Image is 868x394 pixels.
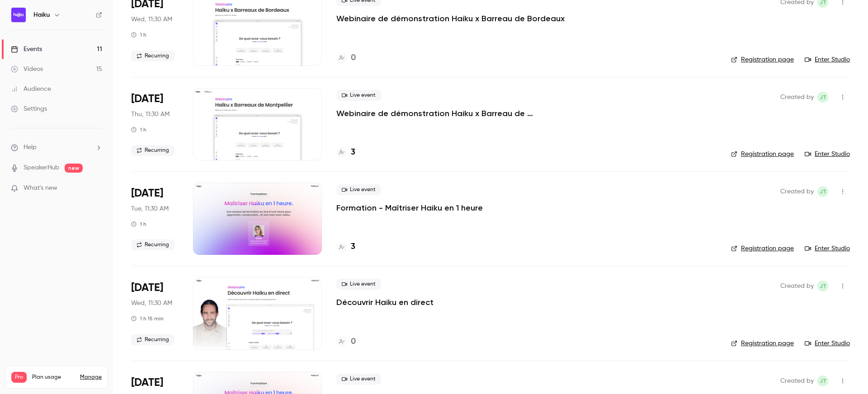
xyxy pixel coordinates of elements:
div: Settings [11,104,47,113]
span: Plan usage [32,374,75,381]
a: SpeakerHub [24,163,59,173]
a: Découvrir Haiku en direct [336,297,434,308]
span: What's new [24,183,57,193]
a: Registration page [731,55,794,64]
a: Webinaire de démonstration Haiku x Barreau de [GEOGRAPHIC_DATA] [336,108,608,119]
span: jean Touzet [817,281,828,291]
a: Registration page [731,150,794,159]
a: Enter Studio [805,55,850,64]
span: Recurring [131,334,175,345]
li: help-dropdown-opener [11,143,102,152]
span: jT [820,375,826,386]
div: Oct 23 Thu, 11:30 AM (Europe/Paris) [131,88,179,160]
span: Recurring [131,239,175,250]
div: 1 h [131,31,146,38]
span: Tue, 11:30 AM [131,204,169,213]
span: [DATE] [131,92,163,106]
h4: 0 [351,52,356,64]
span: jean Touzet [817,186,828,197]
span: new [65,164,83,173]
div: 1 h [131,220,146,228]
span: jT [820,186,826,197]
a: Enter Studio [805,339,850,348]
div: 1 h [131,126,146,133]
img: Haiku [11,8,26,22]
h4: 3 [351,146,355,159]
span: [DATE] [131,186,163,201]
span: jean Touzet [817,375,828,386]
span: Wed, 11:30 AM [131,15,172,24]
div: Oct 28 Tue, 11:30 AM (Europe/Paris) [131,183,179,255]
a: Enter Studio [805,244,850,253]
span: Recurring [131,51,175,61]
h4: 3 [351,241,355,253]
span: Wed, 11:30 AM [131,299,172,308]
a: Registration page [731,244,794,253]
div: Oct 29 Wed, 11:30 AM (Europe/Paris) [131,277,179,349]
a: Manage [80,374,102,381]
span: Recurring [131,145,175,156]
span: [DATE] [131,375,163,390]
a: Registration page [731,339,794,348]
a: 3 [336,146,355,159]
span: Pro [11,372,27,383]
span: Created by [780,186,814,197]
a: 0 [336,52,356,64]
div: Videos [11,65,43,74]
span: Live event [336,184,381,195]
span: jT [820,92,826,103]
span: Live event [336,374,381,385]
a: Webinaire de démonstration Haiku x Barreau de Bordeaux [336,13,565,24]
a: Enter Studio [805,150,850,159]
span: [DATE] [131,281,163,295]
a: 3 [336,241,355,253]
span: Live event [336,279,381,290]
span: Created by [780,92,814,103]
span: Help [24,143,37,152]
div: Events [11,45,42,54]
span: jT [820,281,826,291]
span: Created by [780,281,814,291]
h6: Haiku [33,10,50,19]
span: Thu, 11:30 AM [131,110,170,119]
div: Audience [11,84,51,94]
span: jean Touzet [817,92,828,103]
div: 1 h 15 min [131,315,164,322]
a: Formation - Maîtriser Haiku en 1 heure [336,202,483,213]
h4: 0 [351,336,356,348]
span: Created by [780,375,814,386]
span: Live event [336,90,381,101]
a: 0 [336,336,356,348]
